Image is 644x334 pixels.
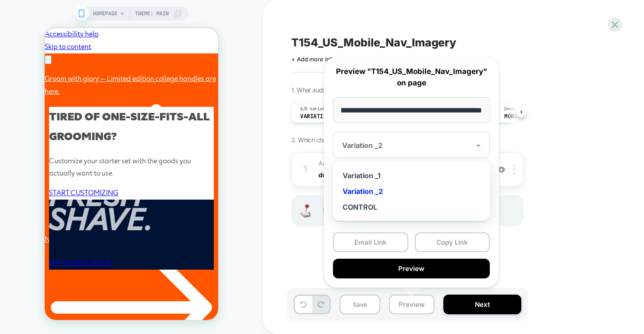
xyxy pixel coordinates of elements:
a: REP YOUR SCHOOL [4,230,67,240]
span: Devices [504,106,521,112]
button: Email Link [333,232,408,252]
h2: TIRED OF ONE-SIZE-FITS-ALL GROOMING? [4,79,169,118]
div: CONTROL [337,199,485,215]
span: + Add more info [291,56,335,63]
iframe: Kodif Chat widget [134,253,173,292]
button: Preview [389,295,435,314]
button: Preview [333,259,490,278]
div: Variation _1 [337,168,485,183]
div: Variation _2 [337,183,485,199]
span: 2. Which changes the experience contains? [291,136,406,144]
span: Theme: MAIN [135,7,169,21]
button: Save [340,295,380,314]
p: Preview "T154_US_Mobile_Nav_Imagery" on page [333,66,490,88]
a: START CUSTOMIZING [4,160,74,170]
span: Variation _2 [300,113,340,120]
span: MOBILE [504,113,524,120]
span: HOMEPAGE [93,7,117,21]
h2: FRESH SEASON. FRESH SHAVE. [4,107,169,204]
div: 1 [301,161,310,178]
img: Joystick [297,204,314,218]
span: A/B Variation [300,106,332,112]
p: Customize your starter set with the goods you actually want to use. [4,127,169,152]
span: 1. What audience and where will the experience run? [291,86,428,94]
span: T154_US_Mobile_Nav_Imagery [291,36,456,49]
img: close [513,165,515,174]
button: Next [443,295,521,314]
button: Copy Link [415,232,490,252]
